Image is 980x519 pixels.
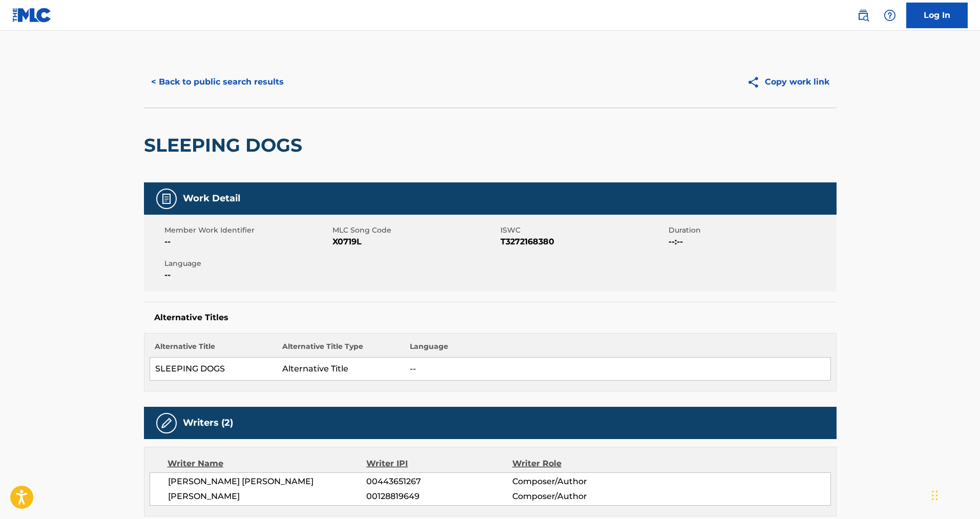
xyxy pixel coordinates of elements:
img: Work Detail [160,193,173,205]
a: Public Search [853,5,873,26]
span: [PERSON_NAME] [168,490,367,503]
div: Writer Role [512,458,645,470]
span: Member Work Identifier [164,225,330,236]
div: Writer Name [168,458,367,470]
img: MLC Logo [12,8,52,23]
h5: Alternative Titles [154,313,826,323]
span: -- [164,236,330,248]
div: Widget de chat [929,470,980,519]
span: ISWC [501,225,666,236]
div: Writer IPI [366,458,512,470]
img: help [884,9,896,22]
iframe: Chat Widget [929,470,980,519]
span: -- [164,269,330,281]
button: < Back to public search results [144,69,291,95]
span: T3272168380 [501,236,666,248]
span: [PERSON_NAME] [PERSON_NAME] [168,475,367,488]
td: -- [405,358,830,381]
div: Glisser [932,480,938,511]
th: Language [405,341,830,358]
img: Copy work link [747,76,765,89]
span: Composer/Author [512,475,645,488]
span: X0719L [332,236,498,248]
span: 00443651267 [366,475,512,488]
img: Writers [160,417,173,429]
td: SLEEPING DOGS [150,358,277,381]
span: Language [164,258,330,269]
button: Copy work link [740,69,837,95]
span: 00128819649 [366,490,512,503]
h2: SLEEPING DOGS [144,134,307,157]
span: Composer/Author [512,490,645,503]
span: MLC Song Code [332,225,498,236]
h5: Work Detail [183,193,240,204]
a: Log In [906,3,968,28]
th: Alternative Title Type [277,341,405,358]
img: search [857,9,869,22]
span: Duration [669,225,834,236]
h5: Writers (2) [183,417,233,429]
div: Help [880,5,900,26]
span: --:-- [669,236,834,248]
th: Alternative Title [150,341,277,358]
td: Alternative Title [277,358,405,381]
